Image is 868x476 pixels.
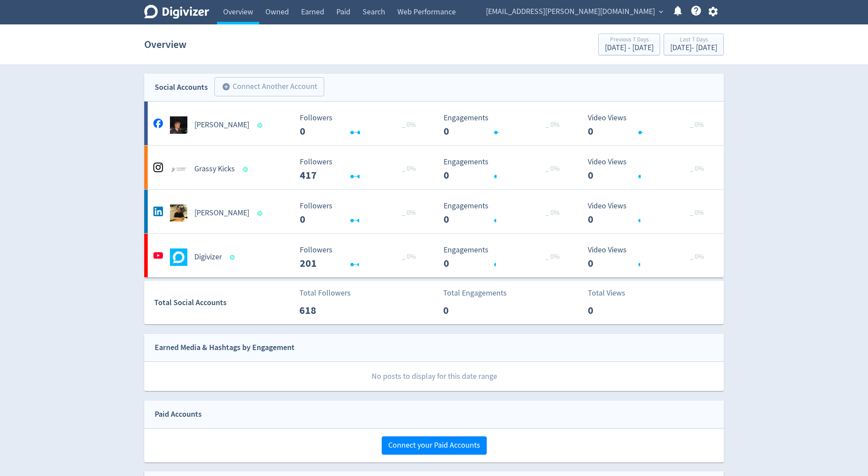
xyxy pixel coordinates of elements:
div: Earned Media & Hashtags by Engagement [155,341,295,354]
span: _ 0% [690,164,704,173]
span: _ 0% [690,208,704,217]
h5: Grassy Kicks [194,164,235,174]
svg: Followers --- [295,246,426,269]
span: _ 0% [546,164,559,173]
div: Total Social Accounts [154,296,293,309]
h5: [PERSON_NAME] [194,120,249,130]
button: Last 7 Days[DATE]- [DATE] [664,34,724,55]
p: 0 [443,303,493,318]
img: Grassy Kicks undefined [170,160,187,178]
img: Hugo McManus undefined [170,204,187,222]
a: Connect your Paid Accounts [382,440,487,450]
span: add_circle [222,82,231,91]
svg: Video Views 0 [583,202,714,225]
span: _ 0% [546,120,559,129]
p: Total Followers [299,287,351,299]
span: _ 0% [690,120,704,129]
svg: Followers --- [295,202,426,225]
a: Hugo McManus undefined[PERSON_NAME] Followers --- _ 0% Followers 0 Engagements 0 Engagements 0 _ ... [144,190,724,233]
span: Data last synced: 7 Oct 2025, 2:01am (AEDT) [258,211,265,216]
span: Data last synced: 7 Oct 2025, 1:01pm (AEDT) [243,167,251,172]
svg: Video Views 0 [583,114,714,137]
svg: Video Views 0 [583,246,714,269]
svg: Engagements 0 [439,158,570,181]
a: Connect Another Account [208,78,324,96]
span: _ 0% [690,252,704,261]
button: [EMAIL_ADDRESS][PERSON_NAME][DOMAIN_NAME] [483,5,665,19]
span: _ 0% [402,164,416,173]
p: 0 [588,303,638,318]
p: 618 [299,303,349,318]
span: _ 0% [402,252,416,261]
div: Last 7 Days [670,37,717,44]
div: Paid Accounts [155,408,202,421]
div: [DATE] - [DATE] [670,44,717,52]
div: Previous 7 Days [605,37,654,44]
div: Social Accounts [155,81,208,94]
h5: Digivizer [194,252,222,262]
button: Connect Another Account [214,77,324,96]
span: _ 0% [402,208,416,217]
svg: Video Views 0 [583,158,714,181]
span: _ 0% [546,208,559,217]
img: Hugo Mcmanus undefined [170,116,187,134]
a: Grassy Kicks undefinedGrassy Kicks Followers --- _ 0% Followers 417 Engagements 0 Engagements 0 _... [144,146,724,189]
svg: Engagements 0 [439,246,570,269]
button: Previous 7 Days[DATE] - [DATE] [598,34,660,55]
span: Connect your Paid Accounts [388,442,480,449]
p: Total Engagements [443,287,507,299]
p: No posts to display for this date range [145,362,724,391]
img: Digivizer undefined [170,248,187,266]
span: [EMAIL_ADDRESS][PERSON_NAME][DOMAIN_NAME] [486,5,655,19]
span: Data last synced: 7 Oct 2025, 12:25pm (AEDT) [230,255,237,260]
svg: Engagements 0 [439,202,570,225]
svg: Followers --- [295,158,426,181]
a: Digivizer undefinedDigivizer Followers --- _ 0% Followers 201 Engagements 0 Engagements 0 _ 0% Vi... [144,234,724,277]
a: Hugo Mcmanus undefined[PERSON_NAME] Followers --- _ 0% Followers 0 Engagements 0 Engagements 0 _ ... [144,102,724,145]
span: expand_more [657,8,665,16]
h5: [PERSON_NAME] [194,208,249,218]
svg: Engagements 0 [439,114,570,137]
p: Total Views [588,287,638,299]
span: Data last synced: 7 Oct 2025, 1:01pm (AEDT) [258,123,265,128]
span: _ 0% [402,120,416,129]
button: Connect your Paid Accounts [382,436,487,455]
span: _ 0% [546,252,559,261]
h1: Overview [144,31,186,58]
svg: Followers --- [295,114,426,137]
div: [DATE] - [DATE] [605,44,654,52]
